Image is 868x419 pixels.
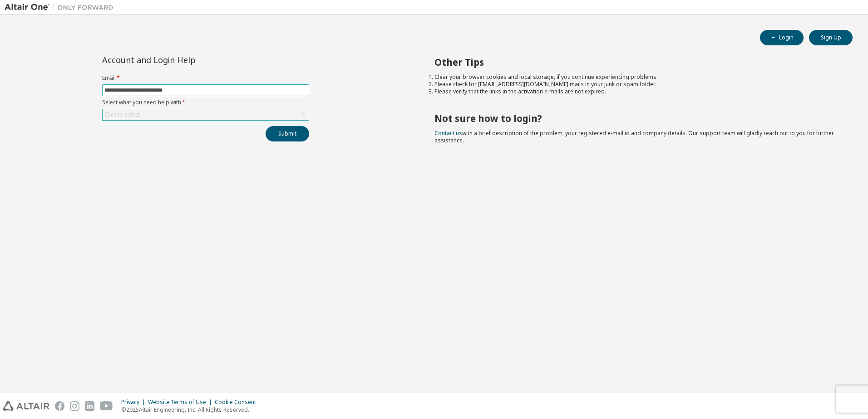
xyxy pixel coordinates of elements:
button: Login [760,30,804,45]
label: Select what you need help with [102,99,309,106]
li: Please verify that the links in the activation e-mails are not expired. [434,88,837,95]
button: Sign Up [809,30,853,45]
div: Click to select [104,111,140,118]
div: Cookie Consent [215,399,261,406]
li: Clear your browser cookies and local storage, if you continue experiencing problems. [434,73,837,81]
a: Contact us [434,129,462,137]
div: Click to select [103,109,309,120]
li: Please check for [EMAIL_ADDRESS][DOMAIN_NAME] mails in your junk or spam folder. [434,81,837,88]
img: youtube.svg [100,401,113,411]
div: Website Terms of Use [148,399,215,406]
img: instagram.svg [70,401,79,411]
img: facebook.svg [55,401,64,411]
img: Altair One [5,3,118,12]
p: © 2025 Altair Engineering, Inc. All Rights Reserved. [121,406,261,414]
h2: Not sure how to login? [434,112,837,124]
label: Email [102,74,309,82]
div: Account and Login Help [102,56,268,63]
button: Submit [266,126,309,141]
span: with a brief description of the problem, your registered e-mail id and company details. Our suppo... [434,129,834,144]
h2: Other Tips [434,56,837,68]
img: altair_logo.svg [3,401,49,411]
div: Privacy [121,399,148,406]
img: linkedin.svg [85,401,94,411]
